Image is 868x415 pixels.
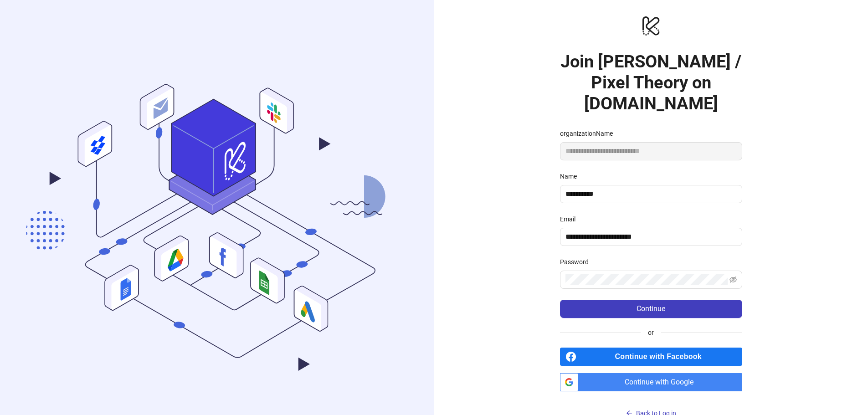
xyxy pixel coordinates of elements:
[560,214,581,224] label: Email
[582,373,742,391] span: Continue with Google
[560,171,583,181] label: Name
[729,276,737,283] span: eye-invisible
[565,189,735,200] input: Name
[580,348,742,366] span: Continue with Facebook
[560,348,742,366] a: Continue with Facebook
[565,231,735,242] input: Email
[560,51,742,114] h1: Join [PERSON_NAME] / Pixel Theory on [DOMAIN_NAME]
[637,305,665,313] span: Continue
[565,274,728,285] input: Password
[641,328,661,338] span: or
[560,257,595,267] label: Password
[560,373,742,391] a: Continue with Google
[560,300,742,318] button: Continue
[560,142,742,160] input: organizationName
[560,128,619,138] label: organizationName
